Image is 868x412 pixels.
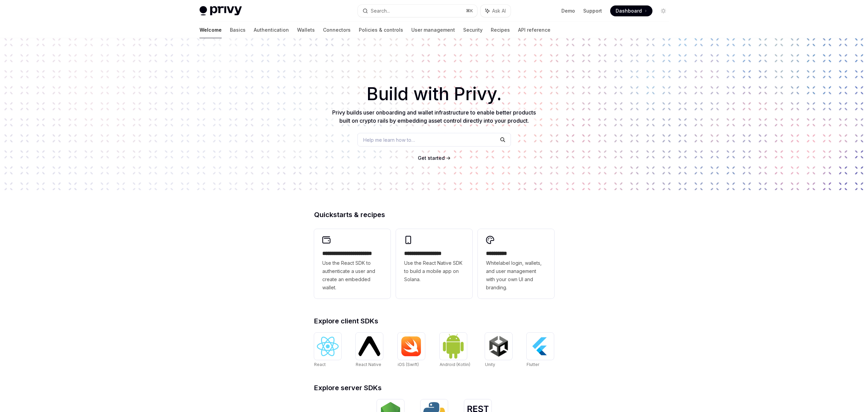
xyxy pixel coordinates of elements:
span: Explore client SDKs [314,318,378,324]
a: Basics [230,22,246,38]
a: Support [583,7,602,14]
span: ⌘ K [466,8,473,14]
a: ReactReact [314,333,341,368]
span: Use the React SDK to authenticate a user and create an embedded wallet. [322,259,382,292]
img: light logo [200,6,242,16]
img: Flutter [529,335,551,357]
span: React [314,362,326,367]
a: Dashboard [610,5,652,16]
span: Android (Kotlin) [440,362,470,367]
span: Unity [485,362,495,367]
a: Get started [418,155,445,162]
a: **** *****Whitelabel login, wallets, and user management with your own UI and branding. [478,229,554,299]
a: User management [411,22,455,38]
span: iOS (Swift) [398,362,419,367]
span: Flutter [527,362,539,367]
a: UnityUnity [485,333,512,368]
img: Android (Kotlin) [442,333,464,359]
span: Quickstarts & recipes [314,211,385,218]
a: Demo [561,7,575,14]
button: Ask AI [481,5,511,17]
a: Authentication [254,22,289,38]
span: Dashboard [616,7,642,14]
a: API reference [518,22,550,38]
img: Unity [488,335,510,357]
span: Whitelabel login, wallets, and user management with your own UI and branding. [486,259,546,292]
a: Android (Kotlin)Android (Kotlin) [440,333,470,368]
span: Ask AI [492,7,506,14]
button: Search...⌘K [358,5,477,17]
span: Build with Privy. [367,88,502,100]
span: Get started [418,155,445,161]
button: Toggle dark mode [658,5,669,16]
a: Policies & controls [359,22,403,38]
span: Use the React Native SDK to build a mobile app on Solana. [404,259,464,284]
img: React Native [358,336,380,356]
a: Recipes [491,22,510,38]
a: iOS (Swift)iOS (Swift) [398,333,425,368]
img: React [317,337,339,356]
a: Connectors [323,22,351,38]
a: Welcome [200,22,222,38]
a: Wallets [297,22,315,38]
span: Privy builds user onboarding and wallet infrastructure to enable better products built on crypto ... [332,109,536,124]
img: iOS (Swift) [400,336,422,356]
a: React NativeReact Native [356,333,383,368]
a: **** **** **** ***Use the React Native SDK to build a mobile app on Solana. [396,229,472,299]
span: Explore server SDKs [314,384,382,391]
div: Search... [371,7,390,15]
a: FlutterFlutter [527,333,554,368]
span: Help me learn how to… [363,136,415,143]
a: Security [463,22,483,38]
span: React Native [356,362,381,367]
